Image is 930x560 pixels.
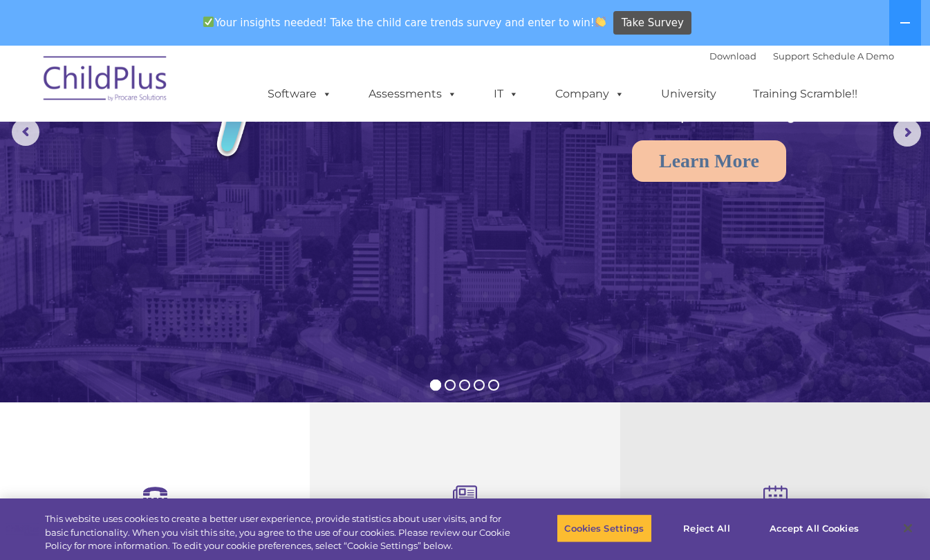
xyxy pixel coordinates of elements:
[893,513,923,543] button: Close
[709,50,894,62] font: |
[709,50,756,62] a: Download
[622,11,684,35] span: Take Survey
[198,9,612,36] span: Your insights needed! Take the child care trends survey and enter to win!
[192,148,251,158] span: Phone number
[45,512,512,553] div: This website uses cookies to create a better user experience, provide statistics about user visit...
[739,80,871,108] a: Training Scramble!!
[812,50,894,62] a: Schedule A Demo
[613,11,691,35] a: Take Survey
[632,140,786,182] a: Learn More
[773,50,810,62] a: Support
[355,80,471,108] a: Assessments
[480,80,532,108] a: IT
[647,80,730,108] a: University
[664,514,750,543] button: Reject All
[762,514,866,543] button: Accept All Cookies
[254,80,346,108] a: Software
[192,91,234,102] span: Last name
[37,46,175,115] img: ChildPlus by Procare Solutions
[541,80,638,108] a: Company
[595,17,606,27] img: 👏
[557,514,651,543] button: Cookies Settings
[203,17,214,27] img: ✅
